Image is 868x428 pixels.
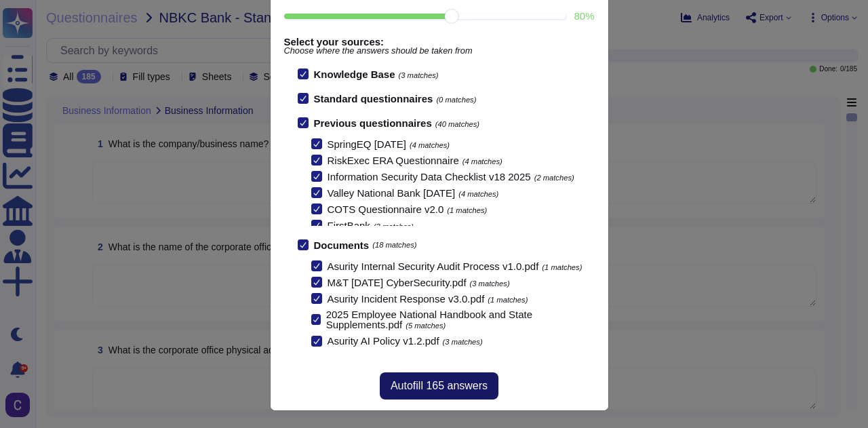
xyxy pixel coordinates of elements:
span: Asurity AI Policy v1.2.pdf [328,335,439,347]
span: (5 matches) [406,322,446,330]
span: Valley National Bank [DATE] [328,187,456,199]
b: Standard questionnaires [314,93,433,104]
b: Documents [314,240,370,250]
span: COTS Questionnaire v2.0 [328,203,444,215]
span: (2 matches) [534,174,574,182]
span: (1 matches) [542,263,582,271]
span: (18 matches) [372,241,416,249]
b: Previous questionnaires [314,117,432,129]
span: Asurity Incident Response v3.0.pdf [328,293,485,305]
button: Autofill 165 answers [380,372,498,400]
label: 80 % [574,11,594,21]
span: FirstBank [328,220,370,231]
b: Knowledge Base [314,69,395,80]
span: (4 matches) [458,190,498,198]
span: RiskExec ERA Questionnaire [328,155,459,166]
span: Choose where the answers should be taken from [284,47,595,56]
span: (3 matches) [443,338,483,346]
span: Information Security Data Checklist v18 2025 [328,171,531,182]
span: SpringEQ [DATE] [328,138,406,150]
span: (1 matches) [488,296,528,304]
span: 2025 Employee National Handbook and State Supplements.pdf [326,309,532,330]
span: M&T [DATE] CyberSecurity.pdf [328,277,467,288]
b: Select your sources: [284,37,595,47]
span: Asurity Internal Security Audit Process v1.0.pdf [328,260,539,272]
span: (3 matches) [374,222,414,231]
span: Autofill 165 answers [391,381,488,391]
span: (0 matches) [436,96,476,104]
span: (3 matches) [470,279,510,288]
span: (40 matches) [435,120,479,128]
span: (1 matches) [447,206,487,214]
span: (4 matches) [462,157,502,166]
span: (3 matches) [399,71,439,79]
span: (4 matches) [410,141,450,149]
